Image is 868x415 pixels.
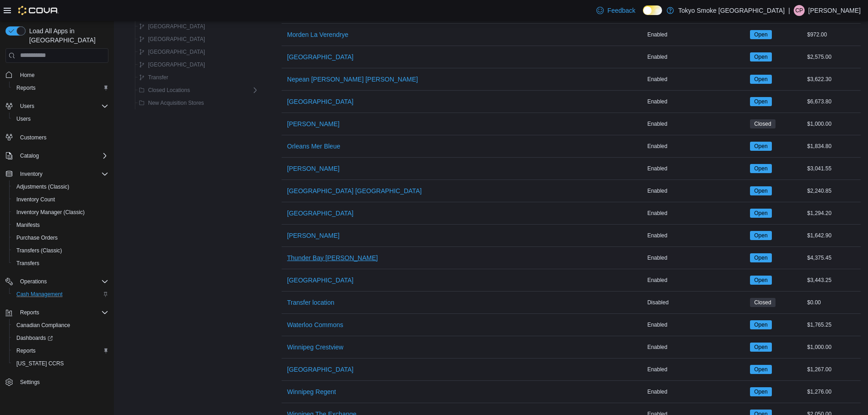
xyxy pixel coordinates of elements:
span: Closed [754,298,771,307]
span: Reports [16,347,36,354]
button: [GEOGRAPHIC_DATA] [283,271,357,289]
span: Catalog [20,152,39,159]
a: Cash Management [13,289,66,300]
button: New Acquisition Stores [135,97,208,108]
div: Enabled [646,275,749,286]
span: [GEOGRAPHIC_DATA] [148,61,205,68]
span: Open [754,187,767,195]
button: Users [9,113,112,125]
span: Waterloo Commons [287,320,343,329]
span: [GEOGRAPHIC_DATA] [287,276,354,285]
span: Closed Locations [148,87,190,94]
span: Inventory Manager (Classic) [16,209,85,216]
button: [PERSON_NAME] [283,115,343,133]
a: [US_STATE] CCRS [13,358,67,369]
button: Operations [16,276,51,287]
div: $1,000.00 [806,342,861,353]
button: Thunder Bay [PERSON_NAME] [283,249,381,267]
span: Users [16,115,31,123]
span: Transfers (Classic) [13,245,108,256]
span: Transfers [13,258,108,269]
span: Reports [20,309,39,316]
button: [GEOGRAPHIC_DATA] [135,34,209,45]
span: Open [754,164,767,173]
span: Winnipeg Crestview [287,343,344,352]
span: Reports [16,84,36,92]
button: [GEOGRAPHIC_DATA] [283,204,357,222]
div: Enabled [646,208,749,219]
span: [GEOGRAPHIC_DATA] [148,48,205,56]
a: Users [13,113,34,124]
button: Transfers [9,257,112,270]
button: Operations [2,275,112,288]
span: [PERSON_NAME] [287,231,339,240]
span: Transfer [148,74,168,81]
a: Inventory Count [13,194,59,205]
button: Waterloo Commons [283,316,347,334]
span: Open [750,164,771,173]
button: Users [2,100,112,113]
span: Closed [750,298,775,307]
span: Open [754,231,767,240]
span: Open [750,365,771,374]
span: [GEOGRAPHIC_DATA] [287,97,354,106]
div: Enabled [646,230,749,241]
span: Winnipeg Regent [287,387,336,396]
div: Enabled [646,163,749,174]
a: Home [16,70,38,81]
span: Adjustments (Classic) [16,183,69,190]
span: Open [754,343,767,351]
a: Reports [13,345,39,356]
button: Transfers (Classic) [9,244,112,257]
span: Canadian Compliance [16,322,70,329]
button: Reports [9,344,112,357]
span: Manifests [13,220,108,231]
span: Open [750,52,771,61]
span: Open [750,142,771,151]
span: Dashboards [16,334,53,342]
span: [PERSON_NAME] [287,119,339,128]
span: Load All Apps in [GEOGRAPHIC_DATA] [26,26,108,45]
span: [US_STATE] CCRS [16,360,64,367]
a: Adjustments (Classic) [13,181,73,192]
button: Inventory [2,168,112,180]
span: Open [754,321,767,329]
div: $0.00 [806,297,861,308]
button: Winnipeg Regent [283,383,339,401]
span: Open [750,186,771,195]
span: Open [750,231,771,240]
button: [PERSON_NAME] [283,159,343,178]
div: $6,673.80 [806,96,861,107]
a: Manifests [13,220,43,231]
button: Nepean [PERSON_NAME] [PERSON_NAME] [283,70,421,88]
span: Users [13,113,108,124]
button: Reports [9,82,112,94]
button: Catalog [2,149,112,162]
div: Cameron Palmer [794,5,805,16]
button: Users [16,101,38,112]
div: Enabled [646,141,749,152]
a: Dashboards [13,333,56,343]
span: Open [754,388,767,396]
span: Purchase Orders [16,234,58,241]
span: Open [754,254,767,262]
span: Transfers [16,260,39,267]
span: Dashboards [13,333,108,343]
span: Operations [20,278,47,285]
button: [GEOGRAPHIC_DATA] [283,48,357,66]
span: Feedback [607,6,635,15]
div: Enabled [646,386,749,397]
span: Nepean [PERSON_NAME] [PERSON_NAME] [287,75,418,84]
span: Inventory Count [16,196,55,203]
span: CP [796,5,803,16]
span: Open [754,209,767,217]
input: Dark Mode [643,5,662,15]
div: $1,765.25 [806,319,861,330]
span: Orleans Mer Bleue [287,142,340,151]
span: Home [20,72,35,79]
div: $1,294.20 [806,208,861,219]
span: Open [754,53,767,61]
span: Reports [13,345,108,356]
img: Cova [18,6,59,15]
